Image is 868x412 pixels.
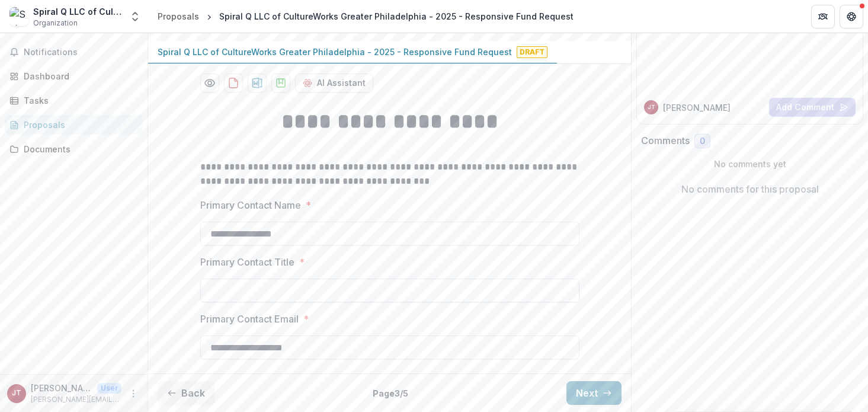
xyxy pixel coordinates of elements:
span: Organization [33,18,78,28]
span: Notifications [24,47,138,58]
p: Page 3 / 5 [373,387,408,400]
div: Jennifer Turnbull [648,104,655,110]
p: User [97,383,121,394]
p: Primary Contact Name [200,198,301,212]
h2: Comments [641,135,690,146]
p: No comments for this proposal [681,182,819,196]
button: download-proposal [271,74,290,92]
button: Open entity switcher [127,5,143,28]
div: Documents [24,143,133,155]
nav: breadcrumb [153,8,578,25]
button: Notifications [5,43,143,62]
button: Add Comment [769,98,856,117]
p: [PERSON_NAME] [663,101,731,114]
button: Preview c6d14cea-2a54-43aa-a55b-b37b9bcdbc70-0.pdf [200,74,219,92]
button: AI Assistant [295,74,373,92]
a: Documents [5,139,143,159]
img: Spiral Q LLC of CultureWorks Greater Philadelphia [9,7,28,26]
a: Proposals [153,8,204,25]
button: Back [158,381,214,405]
button: Get Help [840,5,863,28]
button: Partners [811,5,835,28]
p: Primary Contact Email [200,312,299,326]
button: Next [566,381,622,405]
button: download-proposal [248,74,267,92]
p: Primary Contact Title [200,255,294,269]
span: Draft [517,46,547,58]
div: Spiral Q LLC of CultureWorks Greater [GEOGRAPHIC_DATA] [33,5,122,18]
p: No comments yet [641,158,859,170]
a: Tasks [5,91,143,110]
div: Spiral Q LLC of CultureWorks Greater Philadelphia - 2025 - Responsive Fund Request [219,10,574,23]
p: [PERSON_NAME] [31,382,92,394]
div: Dashboard [24,70,133,82]
div: Proposals [24,119,133,131]
button: download-proposal [224,74,243,92]
p: Spiral Q LLC of CultureWorks Greater Philadelphia - 2025 - Responsive Fund Request [158,46,512,58]
span: 0 [700,136,705,146]
a: Proposals [5,115,143,135]
div: Jennifer Turnbull [12,389,21,397]
div: Tasks [24,94,133,107]
button: More [126,387,140,401]
a: Dashboard [5,66,143,86]
p: [PERSON_NAME][EMAIL_ADDRESS][DOMAIN_NAME] [31,394,121,405]
div: Proposals [158,10,199,23]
